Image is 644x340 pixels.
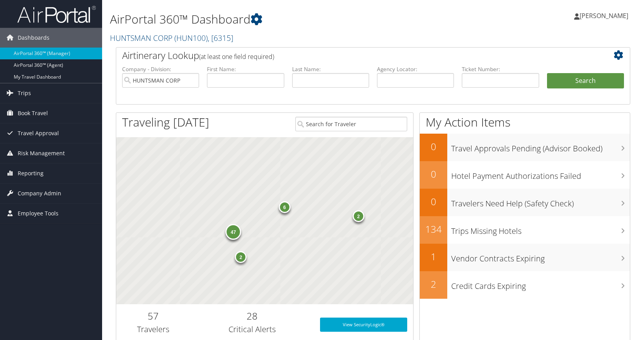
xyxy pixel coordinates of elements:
[207,65,284,73] label: First Name:
[420,216,630,244] a: 134Trips Missing Hotels
[122,114,209,130] h1: Traveling [DATE]
[208,33,233,43] span: , [ 6315 ]
[451,222,630,237] h3: Trips Missing Hotels
[420,134,630,161] a: 0Travel Approvals Pending (Advisor Booked)
[122,309,185,323] h2: 57
[110,11,461,28] h1: AirPortal 360™ Dashboard
[122,65,199,73] label: Company - Division:
[451,139,630,154] h3: Travel Approvals Pending (Advisor Booked)
[235,251,247,263] div: 2
[420,250,447,263] h2: 1
[279,201,291,213] div: 6
[199,52,274,61] span: (at least one field required)
[122,49,581,62] h2: Airtinerary Lookup
[18,103,48,123] span: Book Travel
[451,167,630,182] h3: Hotel Payment Authorizations Failed
[174,33,208,43] span: ( HUN100 )
[451,277,630,292] h3: Credit Cards Expiring
[18,123,59,143] span: Travel Approval
[420,167,447,181] h2: 0
[110,33,233,43] a: HUNTSMAN CORP
[295,117,407,131] input: Search for Traveler
[420,195,447,208] h2: 0
[451,249,630,264] h3: Vendor Contracts Expiring
[18,184,61,203] span: Company Admin
[196,309,308,323] h2: 28
[18,28,49,48] span: Dashboards
[451,194,630,209] h3: Travelers Need Help (Safety Check)
[420,271,630,299] a: 2Credit Cards Expiring
[18,204,59,223] span: Employee Tools
[17,5,96,24] img: airportal-logo.png
[420,278,447,291] h2: 2
[420,140,447,153] h2: 0
[420,244,630,271] a: 1Vendor Contracts Expiring
[547,73,624,89] button: Search
[420,114,630,130] h1: My Action Items
[580,11,628,20] span: [PERSON_NAME]
[462,65,539,73] label: Ticket Number:
[377,65,454,73] label: Agency Locator:
[420,189,630,216] a: 0Travelers Need Help (Safety Check)
[18,143,65,163] span: Risk Management
[196,324,308,335] h3: Critical Alerts
[420,222,447,236] h2: 134
[225,224,241,239] div: 47
[18,83,31,103] span: Trips
[353,210,364,222] div: 2
[320,318,407,332] a: View SecurityLogic®
[574,4,636,28] a: [PERSON_NAME]
[292,65,369,73] label: Last Name:
[18,164,44,183] span: Reporting
[420,161,630,189] a: 0Hotel Payment Authorizations Failed
[122,324,185,335] h3: Travelers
